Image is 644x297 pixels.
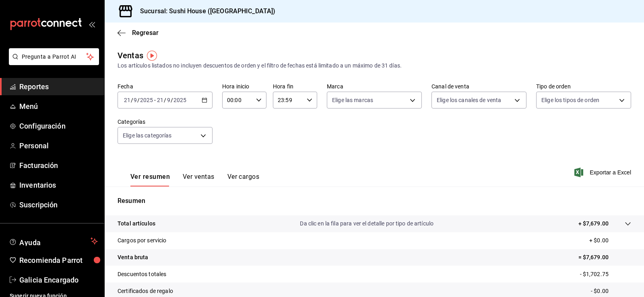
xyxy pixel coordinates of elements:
input: -- [157,97,164,103]
p: = $7,679.00 [578,253,631,262]
p: Resumen [118,196,631,206]
span: / [131,97,133,103]
label: Fecha [118,84,213,89]
span: Galicia Encargado [19,274,98,285]
span: Elige los canales de venta [437,96,501,104]
button: Exportar a Excel [576,168,631,177]
span: Facturación [19,160,98,171]
div: Ventas [118,49,143,61]
p: + $7,679.00 [578,219,609,228]
p: Descuentos totales [118,270,166,279]
span: Personal [19,140,98,151]
label: Hora inicio [222,84,266,89]
label: Canal de venta [431,84,526,89]
span: Inventarios [19,180,98,190]
h3: Sucursal: Sushi House ([GEOGRAPHIC_DATA]) [134,6,275,16]
span: Recomienda Parrot [19,255,98,266]
div: Los artículos listados no incluyen descuentos de orden y el filtro de fechas está limitado a un m... [118,61,631,70]
a: Pregunta a Parrot AI [6,58,99,67]
label: Hora fin [273,84,317,89]
p: Venta bruta [118,253,148,262]
input: -- [133,97,137,103]
button: Ver resumen [130,173,170,186]
span: Configuración [19,121,98,131]
label: Categorías [118,119,213,125]
p: Cargos por servicio [118,236,167,245]
p: - $1,702.75 [580,270,631,279]
p: + $0.00 [589,236,631,245]
input: ---- [140,97,153,103]
button: open_drawer_menu [89,21,95,27]
p: - $0.00 [591,287,631,295]
span: Menú [19,101,98,112]
span: Elige las categorías [123,131,172,139]
p: Certificados de regalo [118,287,173,295]
button: Pregunta a Parrot AI [9,48,99,65]
input: -- [124,97,131,103]
p: Da clic en la fila para ver el detalle por tipo de artículo [300,219,433,228]
span: / [164,97,166,103]
span: - [154,97,156,103]
input: -- [167,97,171,103]
span: Reportes [19,81,98,92]
label: Tipo de orden [536,84,631,89]
span: Regresar [132,29,159,37]
span: Elige las marcas [332,96,373,104]
p: Total artículos [118,219,155,228]
span: Suscripción [19,199,98,210]
span: Ayuda [19,236,87,246]
input: ---- [173,97,187,103]
div: navigation tabs [130,173,259,186]
label: Marca [327,84,422,89]
button: Ver ventas [183,173,215,186]
button: Ver cargos [227,173,260,186]
img: Tooltip marker [147,51,157,61]
span: / [171,97,173,103]
span: / [137,97,140,103]
span: Pregunta a Parrot AI [22,53,87,61]
button: Regresar [118,29,159,37]
span: Elige los tipos de orden [541,96,599,104]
